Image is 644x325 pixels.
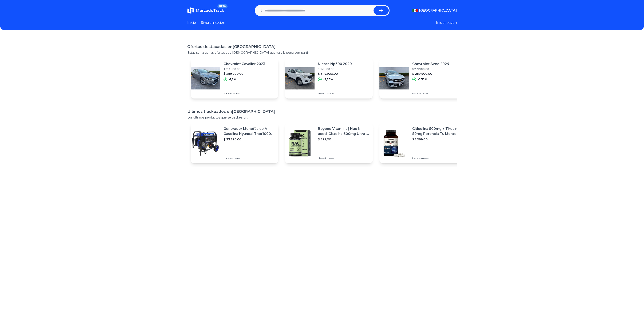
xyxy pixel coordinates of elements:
[412,72,449,76] p: $ 289.900,00
[318,126,369,136] p: Beyond Vitamins | Nac N-acetil Cisteína 600mg Ultra-premium Con Inulina De Agave (prebiótico Natu...
[436,20,457,25] button: Iniciar sesion
[191,123,278,163] a: Featured imageGenerador Monofásico A Gasolina Hyundai Thor10000 P 11.5 Kw$ 23.690,00Hace 4 meses
[412,9,418,12] img: Mexico
[187,7,224,14] a: MercadoTrackBETA
[224,61,265,67] p: Chevrolet Cavalier 2023
[412,92,449,95] p: Hace 17 horas
[191,58,278,99] a: Featured imageChevrolet Cavalier 2023$ 294.900,00$ 289.900,00-1,7%Hace 17 horas
[187,20,196,25] a: Inicio
[187,109,457,115] h1: Ultimos trackeados en [GEOGRAPHIC_DATA]
[187,44,457,50] h1: Ofertas destacadas en [GEOGRAPHIC_DATA]
[285,123,373,163] a: Featured imageBeyond Vitamins | Nac N-acetil Cisteína 600mg Ultra-premium Con Inulina De Agave (p...
[323,78,333,81] p: -2,78%
[318,67,352,71] p: $ 359.900,00
[224,92,265,95] p: Hace 17 horas
[418,78,427,81] p: -3,33%
[196,8,224,13] span: MercadoTrack
[412,8,457,13] button: [GEOGRAPHIC_DATA]
[412,67,449,71] p: $ 299.900,00
[318,137,369,141] p: $ 299,00
[379,58,467,99] a: Featured imageChevrolet Aveo 2024$ 299.900,00$ 289.900,00-3,33%Hace 17 horas
[318,72,352,76] p: $ 349.900,00
[412,126,464,136] p: Citicolina 500mg + Tirosina 50mg Potencia Tu Mente (120caps) Sabor Sin Sabor
[285,58,373,99] a: Featured imageNissan Np300 2020$ 359.900,00$ 349.900,00-2,78%Hace 17 horas
[412,61,449,67] p: Chevrolet Aveo 2024
[412,137,464,141] p: $ 1.099,00
[201,20,225,25] a: Sincronizacion
[224,72,265,76] p: $ 289.900,00
[285,128,315,158] img: Featured image
[187,115,457,120] p: Los ultimos productos que se trackearon.
[224,157,275,160] p: Hace 4 meses
[187,7,194,14] img: MercadoTrack
[379,123,467,163] a: Featured imageCiticolina 500mg + Tirosina 50mg Potencia Tu Mente (120caps) Sabor Sin Sabor$ 1.099...
[224,67,265,71] p: $ 294.900,00
[217,4,227,8] span: BETA
[318,92,352,95] p: Hace 17 horas
[224,126,275,136] p: Generador Monofásico A Gasolina Hyundai Thor10000 P 11.5 Kw
[318,61,352,67] p: Nissan Np300 2020
[318,157,369,160] p: Hace 4 meses
[412,157,464,160] p: Hace 4 meses
[285,64,315,93] img: Featured image
[379,128,409,158] img: Featured image
[191,64,220,93] img: Featured image
[224,137,275,141] p: $ 23.690,00
[229,78,236,81] p: -1,7%
[379,64,409,93] img: Featured image
[419,8,457,13] span: [GEOGRAPHIC_DATA]
[191,128,220,158] img: Featured image
[187,51,457,55] p: Estas son algunas ofertas que [DEMOGRAPHIC_DATA] que vale la pena compartir.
